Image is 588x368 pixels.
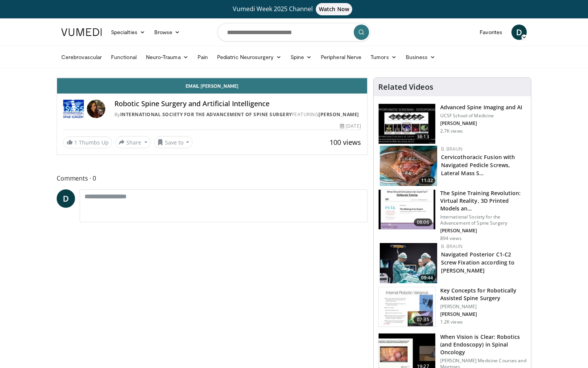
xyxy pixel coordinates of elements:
[380,146,437,186] a: 11:32
[401,49,440,65] a: Business
[414,219,432,226] span: 08:06
[120,111,292,118] a: International Society for the Advancement of Spine Surgery
[414,133,432,141] span: 38:13
[150,25,185,40] a: Browse
[154,136,193,148] button: Save to
[57,78,367,78] video-js: Video Player
[61,28,102,36] img: VuMedi Logo
[379,287,435,327] img: 392a1060-53c1-44ff-a93b-8f559dadd8b4.150x105_q85_crop-smart_upscale.jpg
[440,311,526,317] p: [PERSON_NAME]
[141,49,193,65] a: Neuro-Trauma
[115,136,151,148] button: Share
[380,243,437,283] img: 14c2e441-0343-4af7-a441-cf6cc92191f7.jpg.150x105_q85_crop-smart_upscale.jpg
[378,287,526,327] a: 07:35 Key Concepts for Robotically Assisted Spine Surgery [PERSON_NAME] [PERSON_NAME] 1.2K views
[419,274,435,281] span: 09:44
[440,189,526,212] h3: The Spine Training Revolution: Virtual Reality, 3D Printed Models an…
[330,138,361,147] span: 100 views
[57,78,367,94] a: Email [PERSON_NAME]
[57,49,106,65] a: Cerebrovascular
[440,103,523,111] h3: Advanced Spine Imaging and AI
[378,103,526,144] a: 38:13 Advanced Spine Imaging and AI UCSF School of Medicine [PERSON_NAME] 2.7K views
[511,25,527,40] a: D
[217,23,371,41] input: Search topics, interventions
[440,235,462,242] p: 894 views
[440,113,523,119] p: UCSF School of Medicine
[378,82,433,92] h4: Related Videos
[87,100,105,118] img: Avatar
[379,190,435,230] img: 9a5d8e20-224f-41a7-be8c-8fa596e4f60f.150x105_q85_crop-smart_upscale.jpg
[441,251,515,274] a: Navigated Posterior C1-C2 Screw Fixation according to [PERSON_NAME]
[286,49,316,65] a: Spine
[63,136,112,148] a: 1 Thumbs Up
[106,25,150,40] a: Specialties
[441,146,462,152] a: B. Braun
[380,146,437,186] img: 48a1d132-3602-4e24-8cc1-5313d187402b.jpg.150x105_q85_crop-smart_upscale.jpg
[440,304,526,310] p: [PERSON_NAME]
[114,100,361,108] h4: Robotic Spine Surgery and Artificial Intelligence
[441,243,462,250] a: B. Braun
[57,189,75,208] a: D
[440,319,463,325] p: 1.2K views
[57,173,367,183] span: Comments 0
[441,153,515,177] a: Cervicothoracic Fusion with Navigated Pedicle Screws, Lateral Mass S…
[440,333,526,356] h3: When Vision is Clear: Robotics (and Endoscopy) in Spinal Oncology
[380,243,437,283] a: 09:44
[62,3,526,15] a: Vumedi Week 2025 ChannelWatch Now
[340,123,361,130] div: [DATE]
[316,3,352,15] span: Watch Now
[440,214,526,226] p: International Society for the Advancement of Spine Surgery
[440,287,526,302] h3: Key Concepts for Robotically Assisted Spine Surgery
[475,25,507,40] a: Favorites
[366,49,401,65] a: Tumors
[316,49,366,65] a: Peripheral Nerve
[318,111,359,118] a: [PERSON_NAME]
[114,111,361,118] div: By FEATURING
[414,316,432,324] span: 07:35
[440,120,523,127] p: [PERSON_NAME]
[212,49,286,65] a: Pediatric Neurosurgery
[419,177,435,184] span: 11:32
[193,49,212,65] a: Pain
[74,139,77,146] span: 1
[440,128,463,134] p: 2.7K views
[440,228,526,234] p: [PERSON_NAME]
[378,189,526,242] a: 08:06 The Spine Training Revolution: Virtual Reality, 3D Printed Models an… International Society...
[106,49,141,65] a: Functional
[63,100,84,118] img: International Society for the Advancement of Spine Surgery
[379,104,435,144] img: 6b20b019-4137-448d-985c-834860bb6a08.150x105_q85_crop-smart_upscale.jpg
